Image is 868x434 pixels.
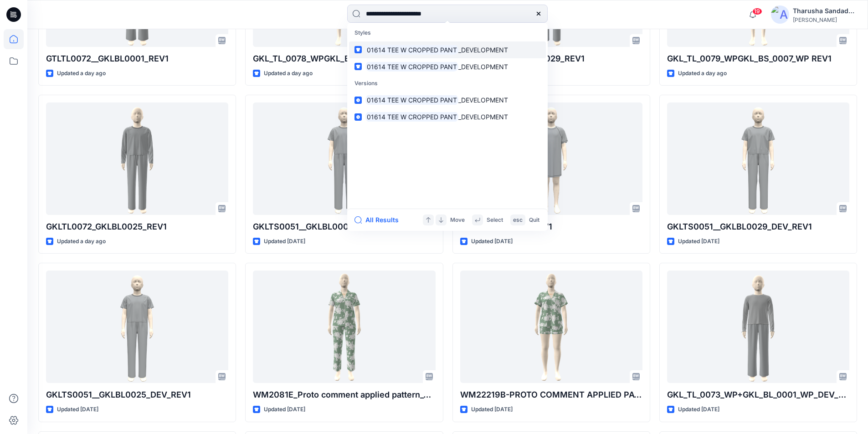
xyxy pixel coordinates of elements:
p: Updated [DATE] [264,405,305,414]
p: GKLTL0072__GKLBL0029_REV1 [460,52,642,65]
a: GKL_TL_0073_WP+GKL_BL_0001_WP_DEV_REV1 [667,271,849,383]
mark: 01614 TEE W CROPPED PANT [365,112,458,122]
p: Updated [DATE] [678,405,719,414]
span: 19 [752,8,762,15]
p: Updated a day ago [57,69,106,78]
p: GKLTL0072_GKLBL0025_REV1 [46,220,228,233]
button: All Results [354,214,405,225]
a: 01614 TEE W CROPPED PANT_DEVELOPMENT [349,58,546,75]
a: 01614 TEE W CROPPED PANT_DEVELOPMENT [349,41,546,58]
p: GKLTS0051__GKLBL0025_DEV_REV1 [46,388,228,401]
a: WM22219B-PROTO COMMENT APPLIED PATTERN_COLORWAY_REV8 [460,271,642,383]
a: 01614 TEE W CROPPED PANT_DEVELOPMENT [349,108,546,125]
p: WM22219B-PROTO COMMENT APPLIED PATTERN_COLORWAY_REV8 [460,388,642,401]
div: [PERSON_NAME] [793,16,857,23]
p: Updated a day ago [57,237,106,246]
p: Versions [349,75,546,92]
p: esc [513,215,523,225]
a: WM2081E_Proto comment applied pattern_Colorway_REV8 [253,271,435,383]
span: _DEVELOPMENT [458,63,508,71]
p: GKL_TL_0073_WP+GKL_BL_0001_WP_DEV_REV1 [667,388,849,401]
p: Updated [DATE] [471,237,513,246]
p: GKLTS0051__GKLBL0001_DEV_REV1 [253,220,435,233]
mark: 01614 TEE W CROPPED PANT [365,45,458,55]
a: GKLGS0018_DEV_REV1 [460,102,642,215]
span: _DEVELOPMENT [458,113,508,121]
a: 01614 TEE W CROPPED PANT_DEVELOPMENT [349,92,546,108]
span: _DEVELOPMENT [458,46,508,54]
p: Updated [DATE] [57,405,98,414]
p: WM2081E_Proto comment applied pattern_Colorway_REV8 [253,388,435,401]
mark: 01614 TEE W CROPPED PANT [365,61,458,72]
span: _DEVELOPMENT [458,96,508,104]
p: GTLTL0072__GKLBL0001_REV1 [46,52,228,65]
mark: 01614 TEE W CROPPED PANT [365,95,458,105]
p: Updated a day ago [678,69,727,78]
p: GKL_TL_0079_WPGKL_BS_0007_WP REV1 [667,52,849,65]
p: Updated [DATE] [471,405,513,414]
img: avatar [771,5,789,24]
a: GKLTS0051__GKLBL0001_DEV_REV1 [253,102,435,215]
p: Quit [529,215,539,225]
a: GKLTL0072_GKLBL0025_REV1 [46,102,228,215]
p: Updated [DATE] [678,237,719,246]
div: Tharusha Sandadeepa [793,5,857,16]
p: Move [450,215,465,225]
a: GKLTS0051__GKLBL0029_DEV_REV1 [667,102,849,215]
p: Updated a day ago [264,69,313,78]
p: GKLGS0018_DEV_REV1 [460,220,642,233]
p: Updated [DATE] [264,237,305,246]
a: GKLTS0051__GKLBL0025_DEV_REV1 [46,271,228,383]
p: GKL_TL_0078_WPGKL_BS_0007_WP REV1 [253,52,435,65]
p: Styles [349,25,546,41]
p: Select [487,215,503,225]
p: GKLTS0051__GKLBL0029_DEV_REV1 [667,220,849,233]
